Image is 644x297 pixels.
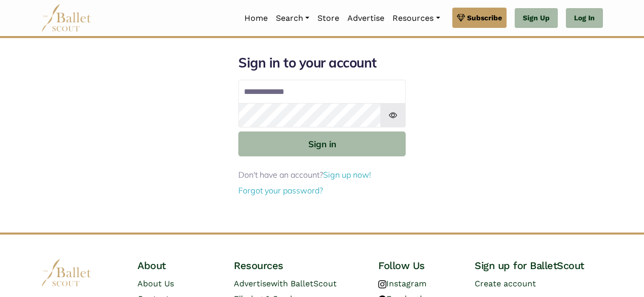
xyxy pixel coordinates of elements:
a: Store [313,8,343,29]
a: Create account [475,279,536,288]
a: Sign Up [515,8,558,28]
h4: Sign up for BalletScout [475,259,603,272]
a: Subscribe [452,8,507,28]
a: Advertisewith BalletScout [234,279,337,288]
a: Log In [566,8,603,28]
p: Don't have an account? [238,169,406,182]
button: Sign in [238,131,406,156]
a: Resources [388,8,444,29]
h4: About [137,259,218,272]
img: logo [41,259,92,287]
span: Subscribe [467,12,502,23]
a: Home [240,8,272,29]
a: Advertise [343,8,388,29]
a: Search [272,8,313,29]
h4: Resources [234,259,362,272]
a: Forgot your password? [238,185,323,195]
h4: Follow Us [378,259,458,272]
span: with BalletScout [271,279,337,288]
img: instagram logo [378,280,386,288]
a: About Us [137,279,174,288]
img: gem.svg [457,12,465,23]
h1: Sign in to your account [238,54,406,72]
a: Sign up now! [323,170,371,180]
a: Instagram [378,279,426,288]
